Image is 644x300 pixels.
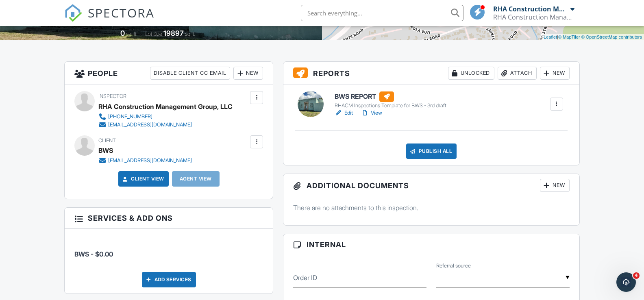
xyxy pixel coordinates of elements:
[448,67,494,80] div: Unlocked
[493,5,568,13] div: RHA Construction Management Group, LLC
[233,67,263,80] div: New
[335,102,446,109] div: RHACM Inspections Template for BWS - 3rd draft
[581,35,642,39] a: © OpenStreetMap contributors
[540,179,570,192] div: New
[544,35,557,39] a: Leaflet
[361,109,382,117] a: View
[335,109,353,117] a: Edit
[88,4,154,21] span: SPECTORA
[121,175,164,183] a: Client View
[150,67,230,80] div: Disable Client CC Email
[540,67,570,80] div: New
[65,62,273,85] h3: People
[542,34,644,41] div: |
[145,31,162,37] span: Lot Size
[293,203,569,212] p: There are no attachments to this inspection.
[185,31,195,37] span: sq.ft.
[74,250,113,258] span: BWS - $0.00
[633,272,640,279] span: 4
[98,157,192,165] a: [EMAIL_ADDRESS][DOMAIN_NAME]
[98,100,233,113] div: RHA Construction Management Group, LLC
[98,93,126,99] span: Inspector
[126,31,137,37] span: sq. ft.
[64,4,82,22] img: The Best Home Inspection Software - Spectora
[558,35,580,39] a: © MapTiler
[74,235,263,265] li: Service: BWS
[163,29,184,37] div: 19897
[335,91,446,109] a: BWS REPORT RHACM Inspections Template for BWS - 3rd draft
[120,29,125,37] div: 0
[108,113,152,120] div: [PHONE_NUMBER]
[108,157,192,164] div: [EMAIL_ADDRESS][DOMAIN_NAME]
[98,137,116,143] span: Client
[65,208,273,229] h3: Services & Add ons
[98,121,226,129] a: [EMAIL_ADDRESS][DOMAIN_NAME]
[301,5,463,21] input: Search everything...
[98,113,226,121] a: [PHONE_NUMBER]
[98,144,113,157] div: BWS
[436,262,471,270] label: Referral source
[616,272,636,292] iframe: Intercom live chat
[283,174,579,197] h3: Additional Documents
[64,11,154,28] a: SPECTORA
[293,273,317,282] label: Order ID
[283,234,579,255] h3: Internal
[335,91,446,102] h6: BWS REPORT
[498,67,537,80] div: Attach
[283,62,579,85] h3: Reports
[493,13,574,21] div: RHA Construction Management Group LLC
[406,143,457,159] div: Publish All
[108,122,192,128] div: [EMAIL_ADDRESS][DOMAIN_NAME]
[142,272,196,287] div: Add Services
